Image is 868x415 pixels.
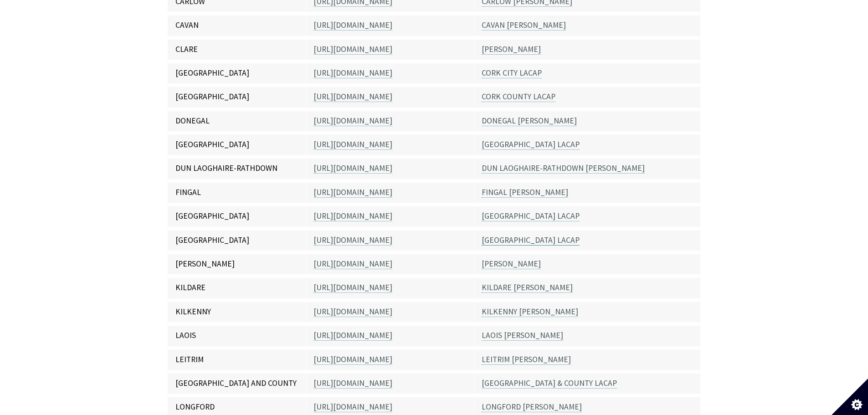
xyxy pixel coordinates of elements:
a: [URL][DOMAIN_NAME] [313,116,392,126]
a: [URL][DOMAIN_NAME] [313,20,392,31]
td: [GEOGRAPHIC_DATA] [168,61,306,85]
td: [GEOGRAPHIC_DATA] AND COUNTY [168,372,306,395]
td: [PERSON_NAME] [168,252,306,276]
a: [URL][DOMAIN_NAME] [313,307,392,317]
td: FINGAL [168,181,306,205]
td: LEITRIM [168,348,306,372]
a: [URL][DOMAIN_NAME] [313,163,392,174]
a: CORK COUNTY LACAP [482,92,555,102]
a: DONEGAL [PERSON_NAME] [482,116,577,126]
a: [URL][DOMAIN_NAME] [313,68,392,78]
a: CAVAN [PERSON_NAME] [482,20,566,31]
td: [GEOGRAPHIC_DATA] [168,229,306,252]
td: CAVAN [168,14,306,37]
a: [PERSON_NAME] [482,259,541,269]
td: KILDARE [168,276,306,300]
a: [GEOGRAPHIC_DATA] & COUNTY LACAP [482,378,617,389]
td: DONEGAL [168,109,306,133]
a: [GEOGRAPHIC_DATA] LACAP [482,139,580,150]
td: [GEOGRAPHIC_DATA] [168,133,306,157]
a: [URL][DOMAIN_NAME] [313,44,392,55]
td: [GEOGRAPHIC_DATA] [168,205,306,228]
a: [URL][DOMAIN_NAME] [313,378,392,389]
a: KILDARE [PERSON_NAME] [482,282,573,293]
a: CORK CITY LACAP [482,68,542,78]
a: [URL][DOMAIN_NAME] [313,354,392,365]
a: [URL][DOMAIN_NAME] [313,259,392,269]
a: [URL][DOMAIN_NAME] [313,235,392,246]
a: DUN LAOGHAIRE-RATHDOWN [PERSON_NAME] [482,163,645,174]
a: FINGAL [PERSON_NAME] [482,187,568,198]
a: LEITRIM [PERSON_NAME] [482,354,571,365]
a: [URL][DOMAIN_NAME] [313,187,392,198]
button: Set cookie preferences [832,379,868,415]
a: [URL][DOMAIN_NAME] [313,139,392,150]
a: [GEOGRAPHIC_DATA] LACAP [482,235,580,246]
td: [GEOGRAPHIC_DATA] [168,85,306,109]
a: [URL][DOMAIN_NAME] [313,330,392,341]
a: KILKENNY [PERSON_NAME] [482,307,578,317]
a: [URL][DOMAIN_NAME] [313,402,392,412]
td: DUN LAOGHAIRE-RATHDOWN [168,157,306,180]
a: LONGFORD [PERSON_NAME] [482,402,582,412]
td: LAOIS [168,324,306,348]
a: [URL][DOMAIN_NAME] [313,282,392,293]
td: CLARE [168,38,306,61]
a: [PERSON_NAME] [482,44,541,55]
a: [URL][DOMAIN_NAME] [313,92,392,102]
td: KILKENNY [168,300,306,324]
a: [URL][DOMAIN_NAME] [313,211,392,221]
a: LAOIS [PERSON_NAME] [482,330,563,341]
a: [GEOGRAPHIC_DATA] LACAP [482,211,580,221]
